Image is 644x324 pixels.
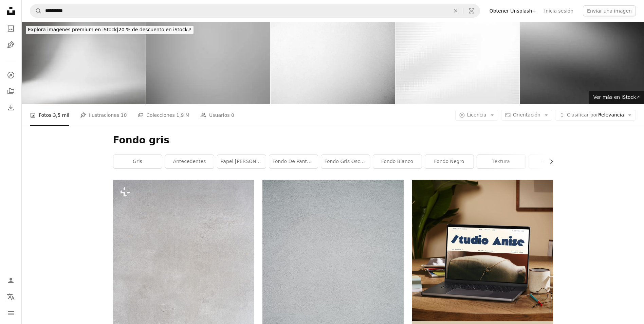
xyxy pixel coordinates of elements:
[22,22,146,104] img: Abstract white background
[200,104,234,126] a: Usuarios 0
[321,155,370,168] a: fondo gris oscuro
[217,155,266,168] a: papel [PERSON_NAME] gris
[540,5,577,16] a: Inicia sesión
[425,155,474,168] a: fondo negro
[567,112,598,118] span: Clasificar por
[395,22,519,104] img: Blanco Gris Onda Patrón Pixelado Abstracto Ombre Fondo Plateado Píxel Foco Arrugado Textura en Bl...
[146,22,270,104] img: A black background with a white background,abstract black background with some smooth lines.black...
[4,85,18,98] a: Colecciones
[589,91,644,104] a: Ver más en iStock↗
[529,155,577,168] a: fondo gris
[485,5,540,16] a: Obtener Unsplash+
[501,110,552,121] button: Orientación
[513,112,540,118] span: Orientación
[373,155,422,168] a: Fondo blanco
[4,306,18,320] button: Menú
[555,110,636,121] button: Clasificar porRelevancia
[28,27,118,32] span: Explora imágenes premium en iStock |
[269,155,318,168] a: fondo de pantalla
[567,112,624,119] span: Relevancia
[30,4,480,18] form: Encuentra imágenes en todo el sitio
[26,26,194,34] div: 20 % de descuento en iStock ↗
[80,104,127,126] a: Ilustraciones 10
[176,111,189,119] span: 1,9 M
[463,4,480,17] button: Búsqueda visual
[477,155,526,168] a: textura
[467,112,486,118] span: Licencia
[113,134,553,146] h1: Fondo gris
[262,283,404,289] a: Pared pintada de hormigón gris
[593,94,640,100] span: Ver más en iStock ↗
[121,111,127,119] span: 10
[4,101,18,114] a: Historial de descargas
[583,5,636,16] button: Enviar una imagen
[113,283,254,289] a: una pared blanca con un reloj blanco y negro
[412,180,553,321] img: file-1705123271268-c3eaf6a79b21image
[4,68,18,82] a: Explorar
[4,38,18,52] a: Ilustraciones
[545,155,553,168] button: desplazar lista a la derecha
[231,111,234,119] span: 0
[4,290,18,304] button: Idioma
[30,4,42,17] button: Buscar en Unsplash
[271,22,395,104] img: Gray and white polished concrete texture background
[165,155,214,168] a: antecedentes
[137,104,189,126] a: Colecciones 1,9 M
[113,155,162,168] a: gris
[22,22,198,38] a: Explora imágenes premium en iStock|20 % de descuento en iStock↗
[448,4,463,17] button: Borrar
[520,22,644,104] img: Banner de fondo abstracto metálico gris lijado con ruido. Textura plateada perla oscura.
[4,22,18,35] a: Fotos
[455,110,498,121] button: Licencia
[4,274,18,287] a: Iniciar sesión / Registrarse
